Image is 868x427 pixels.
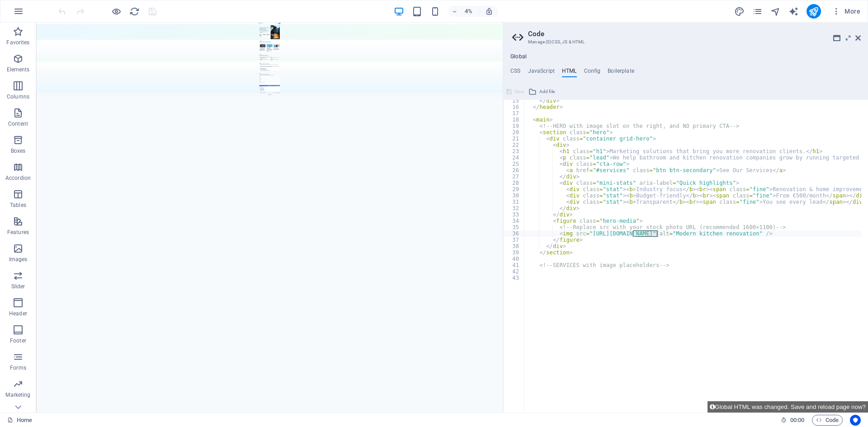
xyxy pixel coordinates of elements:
[9,310,27,317] p: Header
[504,180,525,186] div: 28
[770,6,781,17] i: Navigator
[5,174,31,182] p: Accordion
[832,7,860,16] span: More
[752,6,763,17] i: Pages (Ctrl+Alt+S)
[504,98,525,104] div: 15
[7,66,30,73] p: Elements
[504,205,525,211] div: 32
[752,6,763,17] button: pages
[504,211,525,218] div: 33
[539,86,555,97] span: Add file
[790,415,804,426] span: 00 00
[5,391,30,399] p: Marketing
[9,256,28,263] p: Images
[850,415,861,426] button: Usercentrics
[504,136,525,142] div: 21
[504,256,525,262] div: 40
[504,243,525,249] div: 38
[11,283,25,290] p: Slider
[485,7,493,15] i: On resize automatically adjust zoom level to fit chosen device.
[504,161,525,167] div: 25
[7,93,29,100] p: Columns
[528,30,861,38] h2: Code
[504,104,525,110] div: 16
[828,4,864,19] button: More
[504,155,525,161] div: 24
[788,6,799,17] button: text_generator
[510,53,527,61] h4: Global
[528,38,843,46] h3: Manage (S)CSS, JS & HTML
[562,68,577,78] h4: HTML
[708,401,868,413] button: Global HTML was changed. Save and reload page now?
[504,237,525,243] div: 37
[808,6,819,17] i: Publish
[10,337,26,344] p: Footer
[807,4,821,19] button: publish
[812,415,843,426] button: Code
[6,39,29,46] p: Favorites
[816,415,839,426] span: Code
[10,364,26,371] p: Forms
[504,117,525,123] div: 18
[504,199,525,205] div: 31
[504,110,525,117] div: 17
[527,86,556,97] button: Add file
[788,6,799,17] i: AI Writer
[504,275,525,281] div: 43
[608,68,634,78] h4: Boilerplate
[734,6,745,17] i: Design (Ctrl+Alt+Y)
[129,6,140,17] button: reload
[11,147,26,155] p: Boxes
[8,120,28,127] p: Content
[504,249,525,256] div: 39
[584,68,601,78] h4: Config
[504,123,525,129] div: 19
[504,167,525,174] div: 26
[7,229,29,236] p: Features
[797,417,798,423] span: :
[448,6,480,17] button: 4%
[734,6,745,17] button: design
[504,192,525,199] div: 30
[510,68,520,78] h4: CSS
[504,186,525,192] div: 29
[129,6,140,17] i: Reload page
[504,174,525,180] div: 27
[504,142,525,148] div: 22
[528,68,555,78] h4: JavaScript
[504,230,525,237] div: 36
[504,218,525,224] div: 34
[770,6,781,17] button: navigator
[10,202,26,209] p: Tables
[504,262,525,268] div: 41
[462,6,476,17] h6: 4%
[504,224,525,230] div: 35
[504,129,525,136] div: 20
[504,148,525,155] div: 23
[7,415,32,426] a: Click to cancel selection. Double-click to open Pages
[504,268,525,275] div: 42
